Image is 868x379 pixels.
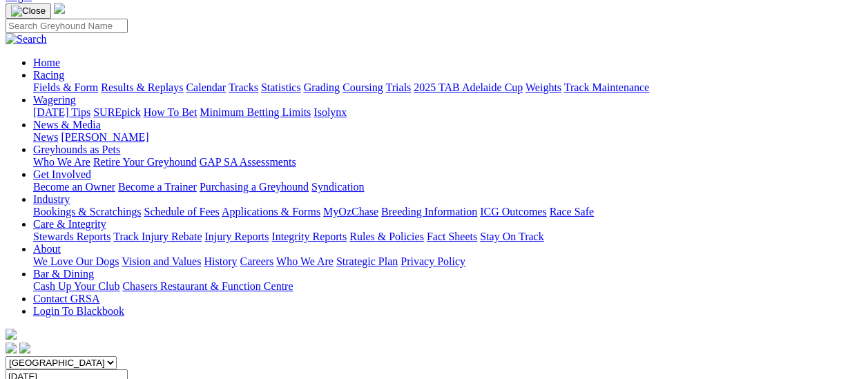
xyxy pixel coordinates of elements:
[33,181,862,193] div: Get Involved
[11,6,46,17] img: Close
[414,81,523,93] a: 2025 TAB Adelaide Cup
[240,255,273,267] a: Careers
[33,280,119,292] a: Cash Up Your Club
[6,342,17,353] img: facebook.svg
[33,106,90,118] a: [DATE] Tips
[144,206,219,217] a: Schedule of Fees
[54,3,65,14] img: logo-grsa-white.png
[6,3,51,19] button: Toggle navigation
[349,231,424,242] a: Rules & Policies
[93,156,197,168] a: Retire Your Greyhound
[144,106,197,118] a: How To Bet
[200,106,311,118] a: Minimum Betting Limits
[122,280,293,292] a: Chasers Restaurant & Function Centre
[385,81,411,93] a: Trials
[33,206,862,218] div: Industry
[222,206,320,217] a: Applications & Forms
[33,206,141,217] a: Bookings & Scratchings
[33,119,101,130] a: News & Media
[311,181,364,193] a: Syndication
[33,305,124,317] a: Login To Blackbook
[480,206,546,217] a: ICG Outcomes
[6,33,47,46] img: Search
[33,231,110,242] a: Stewards Reports
[200,181,309,193] a: Purchasing a Greyhound
[33,94,76,106] a: Wagering
[33,156,90,168] a: Who We Are
[33,293,99,304] a: Contact GRSA
[204,231,269,242] a: Injury Reports
[6,19,128,33] input: Search
[33,131,862,144] div: News & Media
[271,231,347,242] a: Integrity Reports
[33,280,862,293] div: Bar & Dining
[323,206,378,217] a: MyOzChase
[33,193,70,205] a: Industry
[33,81,862,94] div: Racing
[401,255,465,267] a: Privacy Policy
[33,156,862,168] div: Greyhounds as Pets
[33,231,862,243] div: Care & Integrity
[33,131,58,143] a: News
[381,206,477,217] a: Breeding Information
[427,231,477,242] a: Fact Sheets
[200,156,296,168] a: GAP SA Assessments
[229,81,258,93] a: Tracks
[6,329,17,340] img: logo-grsa-white.png
[61,131,148,143] a: [PERSON_NAME]
[33,69,64,81] a: Racing
[186,81,226,93] a: Calendar
[336,255,398,267] a: Strategic Plan
[343,81,383,93] a: Coursing
[525,81,561,93] a: Weights
[33,255,862,268] div: About
[261,81,301,93] a: Statistics
[33,218,106,230] a: Care & Integrity
[93,106,140,118] a: SUREpick
[33,255,119,267] a: We Love Our Dogs
[101,81,183,93] a: Results & Replays
[33,144,120,155] a: Greyhounds as Pets
[564,81,649,93] a: Track Maintenance
[19,342,30,353] img: twitter.svg
[33,168,91,180] a: Get Involved
[304,81,340,93] a: Grading
[33,57,60,68] a: Home
[113,231,202,242] a: Track Injury Rebate
[480,231,543,242] a: Stay On Track
[314,106,347,118] a: Isolynx
[549,206,593,217] a: Race Safe
[33,106,862,119] div: Wagering
[33,243,61,255] a: About
[33,268,94,280] a: Bar & Dining
[33,181,115,193] a: Become an Owner
[33,81,98,93] a: Fields & Form
[204,255,237,267] a: History
[122,255,201,267] a: Vision and Values
[118,181,197,193] a: Become a Trainer
[276,255,334,267] a: Who We Are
